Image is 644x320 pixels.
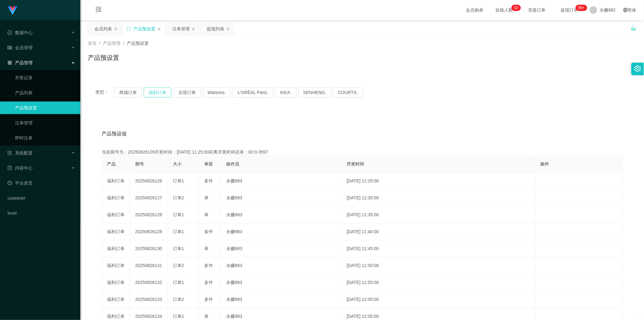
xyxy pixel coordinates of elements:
[15,132,75,144] a: 即时注单
[8,6,18,15] img: logo.9652507e.png
[133,23,155,35] div: 产品预设置
[512,5,521,11] sup: 10
[102,173,130,190] td: 福利订单
[8,192,75,204] a: customer
[102,240,130,257] td: 福利订单
[173,280,184,285] span: 订单1
[233,87,273,97] button: L'ORÉAL Paris.
[204,246,209,251] span: 单
[8,60,12,65] i: 图标: appstore-o
[102,291,130,308] td: 福利订单
[342,207,535,223] td: [DATE] 11:35:00
[204,314,209,319] span: 单
[204,280,213,285] span: 多件
[221,257,342,274] td: 永赚983
[173,314,184,319] span: 订单2
[173,229,184,234] span: 订单1
[114,27,118,31] i: 图标: close
[8,30,33,35] span: 数据中心
[102,274,130,291] td: 福利订单
[102,149,623,155] div: 当前期号为：20250826126开奖时间：[DATE] 11:25:00距离开奖时间还有：00:0-3597
[8,177,75,189] a: 图标: dashboard平台首页
[221,173,342,190] td: 永赚983
[114,87,142,97] button: 商城订单
[88,0,109,20] i: 图标: menu-fold
[347,161,365,166] span: 开奖时间
[130,207,168,223] td: 20250826128
[99,41,100,46] span: /
[173,297,184,302] span: 订单2
[127,41,149,46] span: 产品预设置
[173,161,182,166] span: 大小
[342,291,535,308] td: [DATE] 12:00:00
[88,41,97,46] span: 首页
[342,257,535,274] td: [DATE] 11:50:00
[298,87,331,97] button: SENHENG.
[226,161,239,166] span: 操作员
[204,297,213,302] span: 多件
[157,27,161,31] i: 图标: close
[8,151,12,155] i: 图标: form
[15,71,75,84] a: 开奖记录
[192,27,195,31] i: 图标: close
[623,8,628,12] i: 图标: global
[102,207,130,223] td: 福利订单
[221,207,342,223] td: 永赚983
[226,27,230,31] i: 图标: close
[207,23,224,35] div: 提现列表
[130,257,168,274] td: 20250826131
[8,165,33,170] span: 内容中心
[130,223,168,240] td: 20250826129
[130,173,168,190] td: 20250826126
[172,23,190,35] div: 注单管理
[204,195,209,200] span: 单
[8,60,33,65] span: 产品管理
[102,190,130,207] td: 福利订单
[8,166,12,170] i: 图标: profile
[342,240,535,257] td: [DATE] 11:45:00
[8,45,12,50] i: 图标: table
[135,161,144,166] span: 期号
[221,274,342,291] td: 永赚983
[492,8,516,12] span: 在线人数
[130,291,168,308] td: 20250826133
[173,263,184,268] span: 订单2
[130,190,168,207] td: 20250826127
[204,161,213,166] span: 单双
[525,8,549,12] span: 充值订单
[342,274,535,291] td: [DATE] 11:55:00
[123,41,124,46] span: /
[558,8,582,12] span: 提现订单
[221,240,342,257] td: 永赚983
[102,257,130,274] td: 福利订单
[107,161,116,166] span: 产品
[173,195,184,200] span: 订单2
[173,178,184,183] span: 订单1
[15,87,75,99] a: 产品列表
[8,207,75,219] a: level
[95,87,114,97] span: 类型：
[173,246,184,251] span: 订单1
[204,263,213,268] span: 多件
[275,87,296,97] button: IKEA.
[103,41,120,46] span: 产品管理
[221,190,342,207] td: 永赚983
[342,173,535,190] td: [DATE] 11:25:00
[342,223,535,240] td: [DATE] 11:40:00
[8,30,12,35] i: 图标: check-circle-o
[221,223,342,240] td: 永赚983
[204,229,213,234] span: 多件
[15,102,75,114] a: 产品预设置
[144,87,171,97] button: 福利订单
[204,178,213,183] span: 多件
[634,65,641,72] i: 图标: setting
[130,240,168,257] td: 20250826130
[516,5,519,11] p: 0
[333,87,363,97] button: COURTS.
[8,45,33,50] span: 会员管理
[130,274,168,291] td: 20250826132
[173,212,184,217] span: 订单1
[204,212,209,217] span: 单
[221,291,342,308] td: 永赚983
[15,117,75,129] a: 注单管理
